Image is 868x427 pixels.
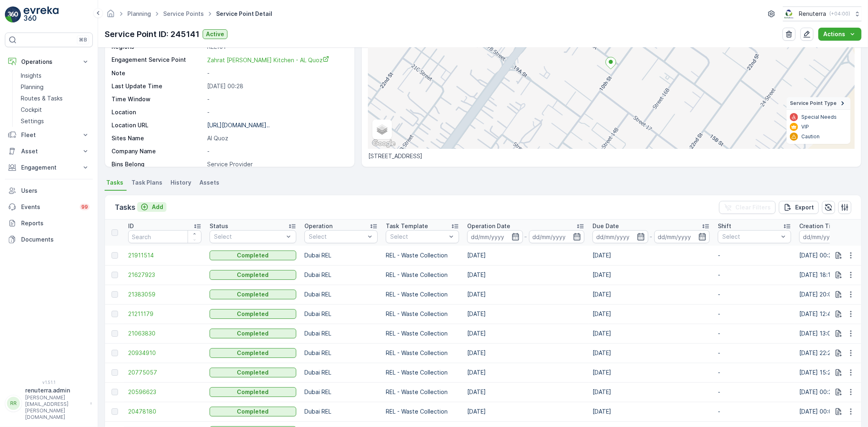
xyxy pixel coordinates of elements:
[463,382,588,402] td: [DATE]
[210,222,228,230] p: Status
[21,106,42,114] p: Cockpit
[386,329,459,338] p: REL - Waste Collection
[818,28,861,41] button: Actions
[718,407,791,416] p: -
[171,179,191,187] span: History
[304,222,332,230] p: Operation
[210,270,296,280] button: Completed
[128,310,201,318] a: 21211179
[390,233,446,241] p: Select
[718,251,791,259] p: -
[128,407,201,416] a: 20478180
[17,93,93,104] a: Routes & Tasks
[210,251,296,260] button: Completed
[783,7,861,21] button: Renuterra(+04:00)
[467,230,523,243] input: dd/mm/yyyy
[106,179,123,187] span: Tasks
[128,251,201,259] span: 21911514
[128,230,201,243] input: Search
[127,10,151,17] a: Planning
[112,369,118,376] div: Toggle Row Selected
[112,82,204,90] p: Last Update Time
[21,203,75,211] p: Events
[719,201,776,214] button: Clear Filters
[304,271,378,279] p: Dubai REL
[5,199,93,215] a: Events99
[24,7,59,23] img: logo_light-DOdMpM7g.png
[386,222,428,230] p: Task Template
[718,310,791,318] p: -
[718,368,791,377] p: -
[467,222,510,230] p: Operation Date
[21,163,77,172] p: Engagement
[81,204,88,210] p: 99
[128,388,201,396] a: 20596623
[386,251,459,259] p: REL - Waste Collection
[163,10,204,17] a: Service Points
[112,252,118,259] div: Toggle Row Selected
[5,7,21,23] img: logo
[210,407,296,416] button: Completed
[214,233,284,241] p: Select
[304,368,378,377] p: Dubai REL
[304,388,378,396] p: Dubai REL
[790,100,837,107] span: Service Point Type
[112,330,118,337] div: Toggle Row Selected
[112,95,204,103] p: Time Window
[112,389,118,395] div: Toggle Row Selected
[722,233,778,241] p: Select
[588,382,714,402] td: [DATE]
[106,12,115,19] a: Homepage
[112,408,118,415] div: Toggle Row Selected
[21,117,44,125] p: Settings
[463,285,588,304] td: [DATE]
[25,394,86,420] p: [PERSON_NAME][EMAIL_ADDRESS][PERSON_NAME][DOMAIN_NAME]
[237,329,269,338] p: Completed
[128,368,201,377] a: 20775057
[304,349,378,357] p: Dubai REL
[128,349,201,357] a: 20934910
[206,30,224,38] p: Active
[7,397,20,410] div: RR
[207,56,346,64] a: Zahrat Al Nahar Kitchen - AL Quoz
[128,290,201,298] span: 21383059
[237,251,269,259] p: Completed
[463,246,588,265] td: [DATE]
[588,246,714,265] td: [DATE]
[210,329,296,338] button: Completed
[309,233,365,241] p: Select
[207,95,346,103] p: -
[386,407,459,416] p: REL - Waste Collection
[17,104,93,115] a: Cockpit
[112,121,204,129] p: Location URL
[304,310,378,318] p: Dubai REL
[128,271,201,279] a: 21627923
[718,290,791,298] p: -
[5,143,93,159] button: Asset
[463,324,588,343] td: [DATE]
[525,232,527,242] p: -
[112,69,204,77] p: Note
[368,152,855,160] p: [STREET_ADDRESS]
[17,81,93,93] a: Planning
[237,407,269,416] p: Completed
[588,265,714,285] td: [DATE]
[5,183,93,199] a: Users
[463,265,588,285] td: [DATE]
[304,407,378,416] p: Dubai REL
[5,380,93,385] span: v 1.51.1
[207,122,270,129] p: [URL][DOMAIN_NAME]..
[779,201,819,214] button: Export
[588,402,714,421] td: [DATE]
[21,219,90,227] p: Reports
[5,231,93,248] a: Documents
[5,127,93,143] button: Fleet
[210,348,296,358] button: Completed
[5,159,93,176] button: Engagement
[210,309,296,319] button: Completed
[112,272,118,278] div: Toggle Row Selected
[718,388,791,396] p: -
[654,230,710,243] input: dd/mm/yyyy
